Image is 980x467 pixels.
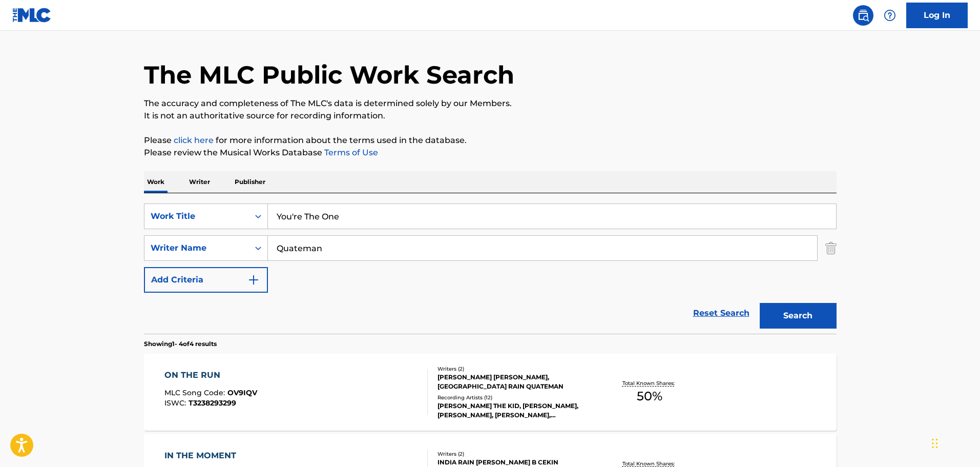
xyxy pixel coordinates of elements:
div: Writers ( 2 ) [437,365,592,373]
form: Search Form [144,204,837,334]
h1: The MLC Public Work Search [144,59,514,90]
img: 9d2ae6d4665cec9f34b9.svg [247,274,260,286]
div: Writer Name [151,242,243,254]
div: [PERSON_NAME] [PERSON_NAME], [GEOGRAPHIC_DATA] RAIN QUATEMAN [437,373,592,391]
img: search [857,9,869,22]
button: Search [760,303,837,329]
div: [PERSON_NAME] THE KID, [PERSON_NAME], [PERSON_NAME], [PERSON_NAME], [PERSON_NAME] [437,401,592,420]
div: Work Title [151,210,243,222]
a: Log In [906,3,968,28]
p: Total Known Shares: [622,379,677,387]
p: It is not an authoritative source for recording information. [144,110,837,122]
div: Writers ( 2 ) [437,450,592,458]
div: ON THE RUN [164,369,257,381]
img: help [884,9,896,22]
a: ON THE RUNMLC Song Code:OV9IQVISWC:T3238293299Writers (2)[PERSON_NAME] [PERSON_NAME], [GEOGRAPHIC... [144,354,837,431]
a: Terms of Use [322,148,378,157]
span: OV9IQV [227,388,257,397]
iframe: Chat Widget [929,418,980,467]
span: MLC Song Code : [164,388,227,397]
div: Recording Artists ( 12 ) [437,394,592,401]
p: Showing 1 - 4 of 4 results [144,339,217,349]
img: Delete Criterion [825,235,837,261]
a: click here [174,135,214,145]
a: Reset Search [688,302,755,324]
p: Publisher [232,171,268,193]
span: T3238293299 [189,398,236,408]
p: Work [144,171,168,193]
img: MLC Logo [12,8,52,23]
p: Please review the Musical Works Database [144,147,837,159]
a: Public Search [853,5,873,26]
span: ISWC : [164,398,189,408]
div: Help [880,5,900,26]
div: INDIA RAIN [PERSON_NAME] B CEKIN [437,458,592,467]
div: IN THE MOMENT [164,450,255,462]
p: Writer [186,171,213,193]
span: 50 % [637,387,662,405]
button: Add Criteria [144,267,268,293]
p: The accuracy and completeness of The MLC's data is determined solely by our Members. [144,97,837,110]
p: Please for more information about the terms used in the database. [144,134,837,147]
div: Drag [932,428,938,459]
